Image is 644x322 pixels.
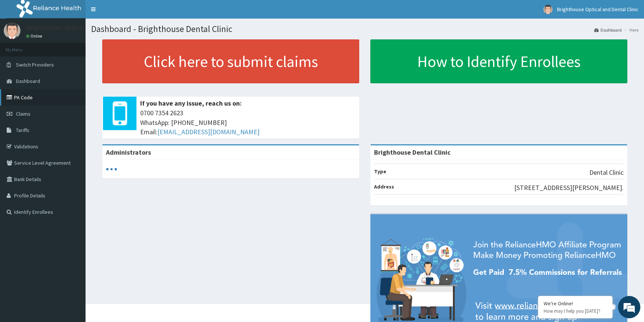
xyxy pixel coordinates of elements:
[514,183,624,193] p: [STREET_ADDRESS][PERSON_NAME].
[544,300,607,307] div: We're Online!
[102,39,359,83] a: Click here to submit claims
[140,108,355,137] span: 0700 7354 2623 WhatsApp: [PHONE_NUMBER] Email:
[4,22,20,39] img: User Image
[557,6,638,13] span: Brighthouse Optical and Dental Clinic
[589,168,624,177] p: Dental Clinic
[16,78,40,84] span: Dashboard
[370,39,627,83] a: How to Identify Enrollees
[594,27,622,33] a: Dashboard
[622,27,638,33] li: Here
[140,99,242,107] b: If you have any issue, reach us on:
[26,24,135,31] p: Brighthouse Optical and Dental Clinic
[16,127,29,133] span: Tariffs
[106,148,151,157] b: Administrators
[16,110,30,117] span: Claims
[157,128,260,136] a: [EMAIL_ADDRESS][DOMAIN_NAME]
[374,148,451,157] strong: Brighthouse Dental Clinic
[91,24,638,34] h1: Dashboard - Brighthouse Dental Clinic
[374,168,386,175] b: Type
[543,5,553,14] img: User Image
[106,164,117,175] svg: audio-loading
[26,33,44,39] a: Online
[374,183,394,190] b: Address
[544,308,607,314] p: How may I help you today?
[16,61,54,68] span: Switch Providers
